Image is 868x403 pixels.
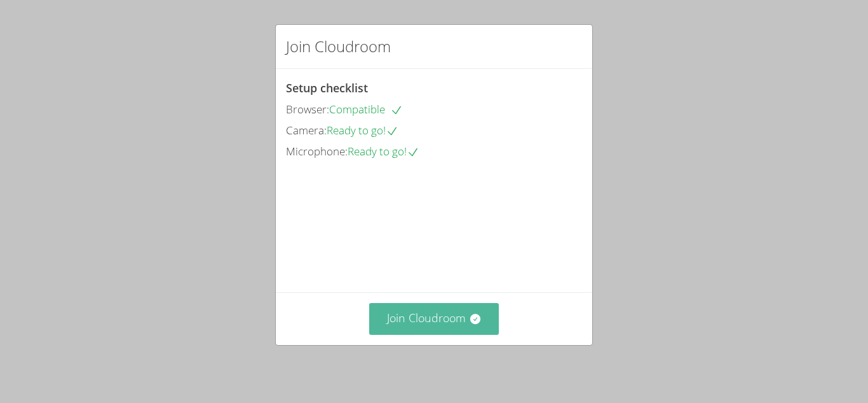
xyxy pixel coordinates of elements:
[327,123,398,138] span: Ready to go!
[286,144,348,159] span: Microphone:
[369,303,499,334] button: Join Cloudroom
[286,35,391,58] h2: Join Cloudroom
[348,144,419,159] span: Ready to go!
[286,102,329,117] span: Browser:
[329,102,403,117] span: Compatible
[286,123,327,138] span: Camera:
[286,80,368,95] span: Setup checklist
